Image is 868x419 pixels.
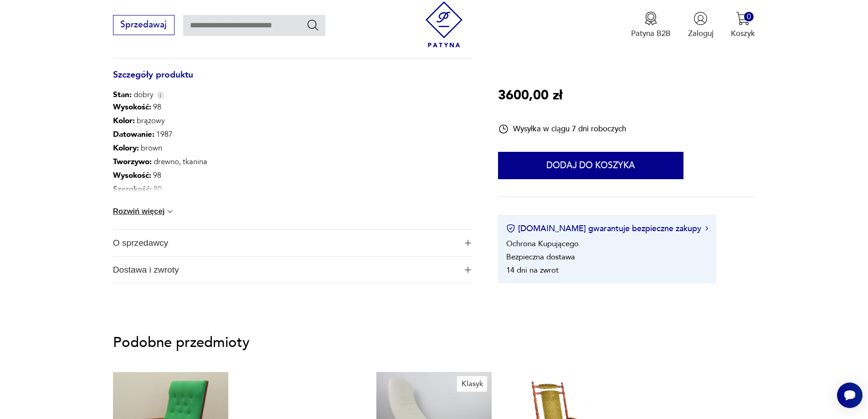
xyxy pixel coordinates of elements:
[113,257,472,283] button: Ikona plusaDostawa i zwroty
[631,28,671,39] p: Patyna B2B
[113,336,755,349] p: Podobne przedmioty
[705,226,708,231] img: Ikona strzałki w prawo
[421,1,467,47] img: Patyna - sklep z meblami i dekoracjami vintage
[631,11,671,39] a: Ikona medaluPatyna B2B
[465,240,471,246] img: Ikona plusa
[744,12,754,21] div: 0
[731,11,755,39] button: 0Koszyk
[465,267,471,273] img: Ikona plusa
[631,11,671,39] button: Patyna B2B
[113,89,154,100] span: dobry
[306,18,319,31] button: Szukaj
[113,102,151,112] b: Wysokość :
[113,230,457,256] span: O sprzedawcy
[688,28,714,39] p: Zaloguj
[506,224,515,233] img: Ikona certyfikatu
[506,251,575,262] li: Bezpieczna dostawa
[693,11,708,26] img: Ikonka użytkownika
[165,207,175,216] img: chevron down
[837,383,863,408] iframe: Smartsupp widget button
[113,155,207,169] p: drewno, tkanina
[113,170,151,181] b: Wysokość :
[113,143,139,153] b: Kolory :
[113,257,457,283] span: Dostawa i zwroty
[688,11,714,39] button: Zaloguj
[113,89,132,100] b: Stan:
[644,11,658,26] img: Ikona medalu
[736,11,750,26] img: Ikona koszyka
[113,141,207,155] p: brown
[498,85,562,106] p: 3600,00 zł
[113,169,207,182] p: 98
[498,152,683,179] button: Dodaj do koszyka
[156,91,164,99] img: Info icon
[113,207,175,216] button: Rozwiń więcej
[506,238,579,248] li: Ochrona Kupującego
[113,72,472,90] h3: Szczegóły produktu
[113,156,152,167] b: Tworzywo :
[506,264,559,275] li: 14 dni na zwrot
[113,115,135,126] b: Kolor:
[113,182,207,196] p: 80
[113,128,207,141] p: 1987
[113,15,175,35] button: Sprzedawaj
[113,100,207,114] p: 98
[498,123,626,134] div: Wysyłka w ciągu 7 dni roboczych
[113,22,175,29] a: Sprzedawaj
[731,28,755,39] p: Koszyk
[113,129,154,140] b: Datowanie :
[113,114,207,128] p: brązowy
[113,230,472,256] button: Ikona plusaO sprzedawcy
[113,184,152,194] b: Szerokość :
[506,222,708,234] button: [DOMAIN_NAME] gwarantuje bezpieczne zakupy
